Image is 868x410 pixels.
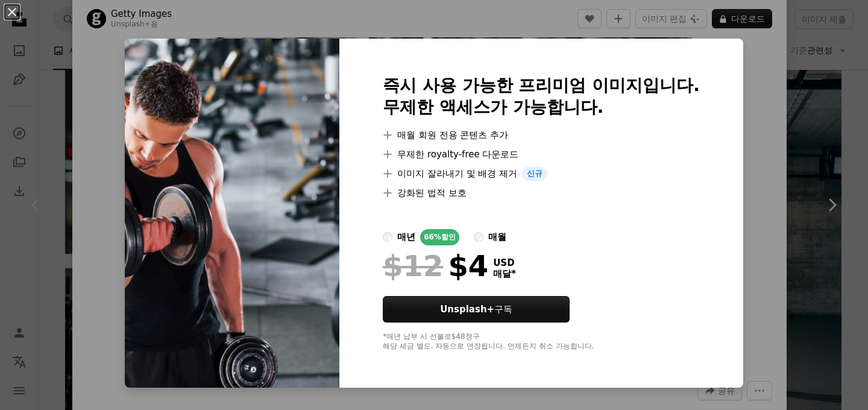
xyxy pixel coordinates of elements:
li: 무제한 royalty-free 다운로드 [383,147,700,162]
li: 매월 회원 전용 콘텐츠 추가 [383,128,700,142]
li: 이미지 잘라내기 및 배경 제거 [383,166,700,181]
input: 매월 [474,232,483,242]
span: $12 [383,250,443,282]
div: 매월 [488,230,506,244]
img: premium_photo-1661700234501-56b4a5deec63 [125,39,339,388]
strong: Unsplash+ [440,304,494,315]
div: 66% 할인 [420,229,459,245]
span: USD [493,257,516,268]
li: 강화된 법적 보호 [383,186,700,200]
div: *매년 납부 시 선불로 $48 청구 해당 세금 별도. 자동으로 연장됩니다. 언제든지 취소 가능합니다. [383,332,700,352]
button: Unsplash+구독 [383,296,570,323]
h2: 즉시 사용 가능한 프리미엄 이미지입니다. 무제한 액세스가 가능합니다. [383,75,700,118]
div: 매년 [397,230,415,244]
span: 신규 [522,166,547,181]
div: $4 [383,250,488,282]
input: 매년66%할인 [383,232,392,242]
